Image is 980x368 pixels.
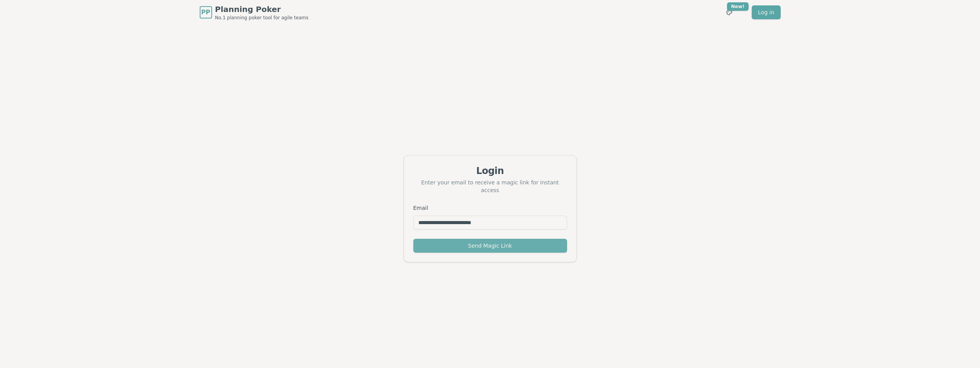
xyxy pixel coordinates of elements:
a: Log in [752,5,780,19]
div: New! [727,2,749,11]
span: PP [201,8,210,17]
button: New! [722,5,736,19]
div: Enter your email to receive a magic link for instant access [413,179,567,194]
span: No.1 planning poker tool for agile teams [215,15,309,21]
a: PPPlanning PokerNo.1 planning poker tool for agile teams [200,4,309,21]
div: Login [413,165,567,177]
label: Email [413,205,428,211]
span: Planning Poker [215,4,309,15]
button: Send Magic Link [413,239,567,253]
